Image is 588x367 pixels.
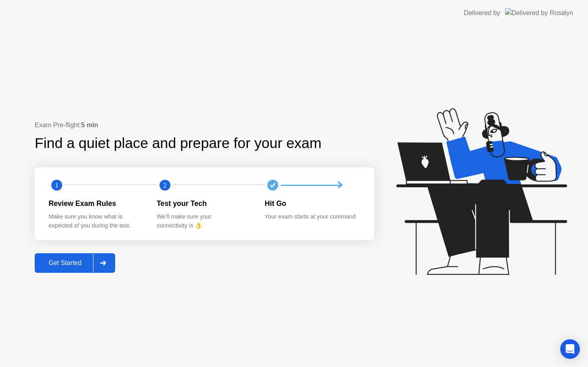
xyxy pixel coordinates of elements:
[49,212,144,230] div: Make sure you know what is expected of you during the test.
[81,122,98,128] b: 5 min
[37,259,93,267] div: Get Started
[560,339,580,359] div: Open Intercom Messenger
[163,181,167,189] text: 2
[55,181,58,189] text: 1
[265,198,360,209] div: Hit Go
[157,198,252,209] div: Test your Tech
[35,120,374,130] div: Exam Pre-flight:
[49,198,144,209] div: Review Exam Rules
[157,212,252,230] div: We’ll make sure your connectivity is 👌
[35,133,323,154] div: Find a quiet place and prepare for your exam
[265,212,360,221] div: Your exam starts at your command
[464,8,500,18] div: Delivered by
[505,8,573,18] img: Delivered by Rosalyn
[35,253,115,273] button: Get Started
